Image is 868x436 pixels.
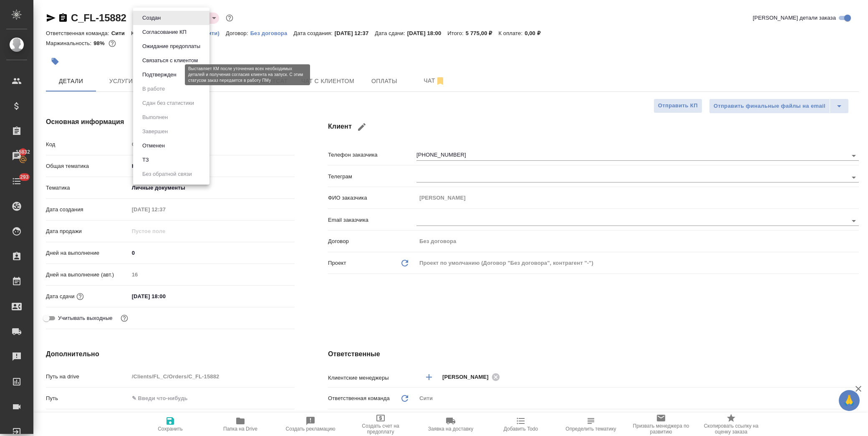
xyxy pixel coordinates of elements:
button: Отменен [140,141,167,150]
button: Создан [140,13,163,23]
button: В работе [140,84,167,94]
button: Без обратной связи [140,170,194,179]
button: Ожидание предоплаты [140,42,203,51]
button: Выполнен [140,113,170,122]
button: Связаться с клиентом [140,56,200,65]
button: Подтвержден [140,70,179,79]
button: Согласование КП [140,28,189,37]
button: Сдан без статистики [140,99,197,108]
button: ТЗ [140,155,151,165]
button: Завершен [140,127,170,136]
